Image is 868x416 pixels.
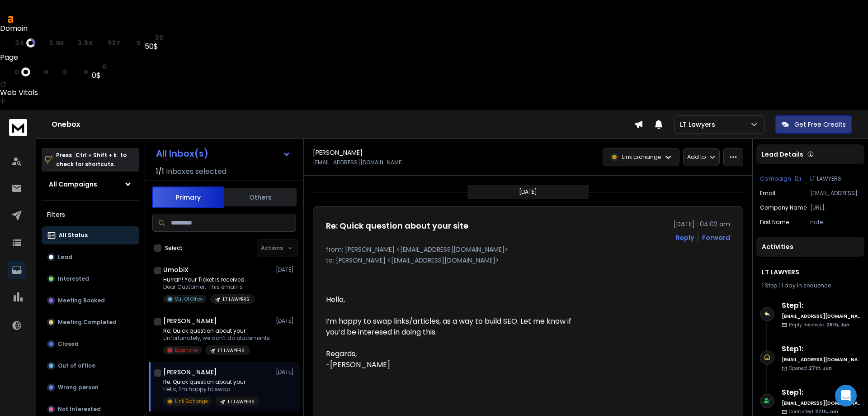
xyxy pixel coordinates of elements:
span: rd [97,39,105,47]
button: Closed [42,335,139,353]
h3: Inboxes selected [166,166,226,177]
p: Reply Received [789,321,849,328]
p: [EMAIL_ADDRESS][DOMAIN_NAME] [313,159,404,166]
button: Out of office [42,357,139,375]
span: Ctrl + Shift + k [74,150,118,160]
button: Meeting Booked [42,292,139,310]
button: Primary [152,186,224,208]
span: 0 [63,68,68,76]
p: Re: Quick question about your [163,378,260,386]
label: Select [165,244,183,252]
span: 30 [155,34,164,41]
span: rp [34,68,42,76]
p: Link Exchange [622,153,661,161]
h1: Onebox [52,119,634,130]
p: [URL][DOMAIN_NAME] [810,204,861,211]
h6: [EMAIL_ADDRESS][DOMAIN_NAME] [782,356,861,363]
h6: Step 1 : [782,344,861,354]
p: Opened [789,365,832,372]
a: st0 [92,63,107,70]
button: All Campaigns [42,175,139,193]
h6: Step 1 : [782,300,861,311]
p: Out Of Office [175,296,203,302]
p: [DATE] [276,368,296,376]
span: 1 Step [762,282,777,289]
a: ar3.1M [39,39,64,47]
span: st [92,63,100,70]
p: Hurrah! Your Ticket is received. [163,276,255,283]
p: Expensive [175,347,198,354]
div: -[PERSON_NAME] [326,359,590,370]
p: LT Lawyers [680,120,719,129]
h3: Filters [42,208,139,221]
a: rd937 [97,39,121,47]
p: [EMAIL_ADDRESS][DOMAIN_NAME] [810,190,861,197]
p: LT LAWYERS [218,347,245,354]
span: kw [71,68,81,76]
span: 34 [15,39,24,47]
span: kw [124,39,135,47]
div: Activities [756,237,864,257]
p: Contacted [789,408,838,415]
p: [DATE] [519,188,537,196]
a: rp0 [34,68,48,76]
span: st [145,34,153,41]
p: [DATE] : 04:02 am [674,220,730,229]
span: 937 [108,39,121,47]
button: Campaign [760,175,801,182]
p: Lead [58,253,72,261]
h6: [EMAIL_ADDRESS][DOMAIN_NAME] [782,400,861,406]
h1: UmobiX [163,265,189,274]
div: I’m happy to swap links/articles, as a way to build SEO. Let me know if you’d be interesed in doi... [326,316,590,338]
span: 0 [14,68,19,76]
p: LT LAWYERS [810,175,861,182]
p: Hello, I’m happy to swap [163,386,260,393]
h6: [EMAIL_ADDRESS][DOMAIN_NAME] [782,313,861,320]
div: | [762,282,859,289]
p: Email [760,190,775,197]
p: to: [PERSON_NAME] <[EMAIL_ADDRESS][DOMAIN_NAME]> [326,256,730,265]
a: kw5 [124,39,141,47]
a: dr34 [5,38,35,48]
p: [DATE] [276,317,296,325]
p: nate [810,219,861,226]
p: Meeting Completed [58,319,117,326]
span: 1 / 1 [156,166,164,177]
div: 50$ [145,41,164,52]
a: ur0 [5,67,30,77]
p: Meeting Booked [58,297,105,304]
span: 3.8K [77,39,93,47]
span: 0 [84,68,89,76]
a: st30 [145,34,164,41]
p: First Name [760,219,789,226]
p: Re: Quick question about your [163,327,270,335]
span: ur [5,68,13,76]
button: Others [224,187,297,207]
p: Lead Details [762,150,803,159]
div: 0$ [92,70,107,81]
h1: LT LAWYERS [762,268,859,277]
span: 1 day in sequence [781,282,831,289]
p: All Status [59,232,88,239]
button: Reply [676,233,694,242]
a: rp3.8K [68,39,93,47]
a: rd0 [52,68,67,76]
span: 27th, Jun [815,408,838,415]
p: Get Free Credits [794,120,846,129]
p: LT LAWYERS [228,398,255,405]
h1: All Campaigns [49,180,97,189]
p: Out of office [58,362,95,369]
p: Unfortunately, we don’t do placements [163,335,270,342]
h6: Step 1 : [782,387,861,398]
span: 5 [137,39,141,47]
p: from: [PERSON_NAME] <[EMAIL_ADDRESS][DOMAIN_NAME]> [326,245,730,254]
span: ar [39,39,47,47]
p: Campaign [760,175,791,182]
button: All Inbox(s) [149,144,298,163]
p: Interested [58,275,89,282]
span: 28th, Jun [826,321,849,328]
button: All Status [42,226,139,244]
div: Open Intercom Messenger [835,385,857,406]
span: dr [5,39,13,47]
p: Link Exchange [175,398,208,405]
